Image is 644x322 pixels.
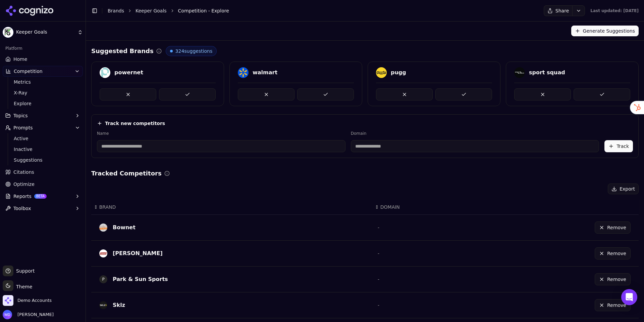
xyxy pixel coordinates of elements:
th: BRAND [91,200,372,215]
button: Generate Suggestions [571,26,639,36]
div: Platform [3,43,83,54]
h4: Track new competitors [105,120,165,127]
a: Explore [11,99,75,108]
h2: Suggested Brands [91,46,154,56]
span: Demo Accounts [17,297,52,304]
span: DOMAIN [380,204,400,210]
span: Reports [13,193,32,200]
span: Explore [14,100,72,107]
a: Brands [108,8,124,13]
button: Remove [595,247,631,259]
div: walmart [253,69,277,77]
button: Track [604,140,633,152]
button: ReportsBETA [3,191,83,202]
button: Open organization switcher [3,295,52,306]
img: coleman [99,249,107,257]
img: powernet [100,67,110,78]
span: [PERSON_NAME] [15,312,54,318]
span: Inactive [14,146,72,153]
span: Citations [13,169,34,175]
a: Suggestions [11,155,75,165]
div: Last updated: [DATE] [590,8,639,13]
button: Open user button [3,310,54,319]
nav: breadcrumb [108,7,530,14]
img: pugg [376,67,387,78]
img: bownet [99,224,107,232]
span: 324 suggestions [175,48,213,54]
a: Inactive [11,145,75,154]
span: Keeper Goals [16,29,75,35]
div: Open Intercom Messenger [621,289,637,305]
a: Optimize [3,179,83,190]
th: DOMAIN [372,200,491,215]
img: sport squad [514,67,525,78]
div: powernet [114,69,143,77]
span: - [378,251,379,256]
span: Competition - Explore [178,7,229,14]
img: Keeper Goals [3,27,13,38]
span: Optimize [13,181,35,188]
span: Toolbox [13,205,31,212]
button: Prompts [3,122,83,133]
h2: Tracked Competitors [91,169,162,178]
img: walmart [238,67,249,78]
span: BETA [34,194,47,199]
div: Park & Sun Sports [113,275,168,283]
a: Metrics [11,77,75,87]
div: ↕DOMAIN [375,204,488,210]
label: Domain [351,131,599,136]
span: X-Ray [14,89,72,96]
span: Support [13,268,35,274]
span: Metrics [14,79,72,85]
div: Sklz [113,301,125,309]
label: Name [97,131,345,136]
button: Remove [595,273,631,285]
button: Remove [595,222,631,234]
a: Home [3,54,83,65]
button: Export [608,184,639,194]
span: BRAND [99,204,116,210]
div: Bownet [113,224,136,232]
span: P [99,275,107,283]
span: Active [14,135,72,142]
span: Topics [13,112,28,119]
a: Keeper Goals [136,7,167,14]
span: Competition [14,68,43,75]
span: Prompts [13,124,33,131]
div: [PERSON_NAME] [113,249,163,257]
a: X-Ray [11,88,75,97]
a: Active [11,134,75,143]
span: Theme [13,284,32,289]
img: Melissa Dowd [3,310,12,319]
div: sport squad [529,69,565,77]
a: Citations [3,167,83,177]
div: pugg [391,69,406,77]
span: Suggestions [14,157,72,163]
span: - [378,277,379,282]
button: Share [544,5,572,16]
span: - [378,303,379,308]
button: Competition [3,66,83,77]
div: ↕BRAND [94,204,370,210]
span: Home [13,56,27,63]
img: Demo Accounts [3,295,13,306]
span: - [378,225,379,230]
button: Toolbox [3,203,83,214]
button: Remove [595,299,631,311]
button: Topics [3,110,83,121]
img: sklz [99,301,107,309]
